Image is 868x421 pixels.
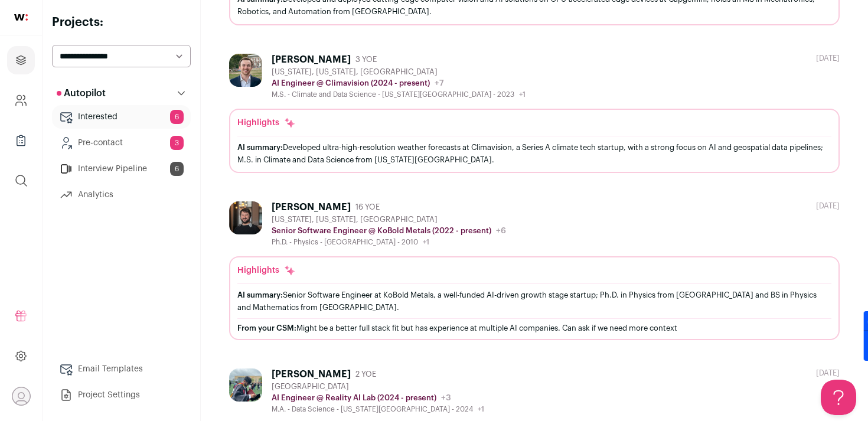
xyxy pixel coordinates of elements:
[7,126,35,155] a: Company Lists
[272,368,351,380] div: [PERSON_NAME]
[14,14,28,21] img: wellfound-shorthand-0d5821cbd27db2630d0214b213865d53afaa358527fdda9d0ea32b1df1b89c2c.svg
[170,110,184,124] span: 6
[7,46,35,74] a: Projects
[816,54,840,63] div: [DATE]
[355,203,380,212] span: 16 YOE
[52,81,191,105] button: Autopilot
[272,90,526,99] div: M.S. - Climate and Data Science - [US_STATE][GEOGRAPHIC_DATA] - 2023
[478,406,484,413] span: +1
[272,404,484,414] div: M.A. - Data Science - [US_STATE][GEOGRAPHIC_DATA] - 2024
[272,215,506,224] div: [US_STATE], [US_STATE], [GEOGRAPHIC_DATA]
[229,368,262,402] img: da5a46b9855e944ccb7b7f95d567373d02ff8294bae3e860a4853fb26859f3be.jpg
[52,105,191,129] a: Interested6
[816,368,840,378] div: [DATE]
[52,14,191,31] h2: Projects:
[52,183,191,207] a: Analytics
[272,382,484,391] div: [GEOGRAPHIC_DATA]
[272,54,351,66] div: [PERSON_NAME]
[52,357,191,381] a: Email Templates
[237,324,296,332] span: From your CSM:
[229,201,840,340] a: [PERSON_NAME] 16 YOE [US_STATE], [US_STATE], [GEOGRAPHIC_DATA] Senior Software Engineer @ KoBold ...
[229,54,262,87] img: da1bd3840cc2d682fbf4383c9d391e78bf9ddce244e0654205ac282e14588dc3.jpg
[272,237,506,247] div: Ph.D. - Physics - [GEOGRAPHIC_DATA] - 2010
[170,162,184,176] span: 6
[423,239,429,246] span: +1
[355,55,377,64] span: 3 YOE
[519,91,526,98] span: +1
[237,289,831,314] div: Senior Software Engineer at KoBold Metals, a well-funded AI-driven growth stage startup; Ph.D. in...
[355,370,376,379] span: 2 YOE
[272,67,526,77] div: [US_STATE], [US_STATE], [GEOGRAPHIC_DATA]
[237,324,831,333] div: Might be a better full stack fit but has experience at multiple AI companies. Can ask if we need ...
[272,201,351,213] div: [PERSON_NAME]
[237,291,283,299] span: AI summary:
[821,380,856,415] iframe: Toggle Customer Support
[441,394,451,402] span: +3
[170,136,184,150] span: 3
[816,201,840,211] div: [DATE]
[12,387,31,406] button: Open dropdown
[237,265,296,276] div: Highlights
[237,143,283,151] span: AI summary:
[435,79,444,87] span: +7
[237,117,296,129] div: Highlights
[52,131,191,155] a: Pre-contact3
[229,201,262,234] img: e52e2764eca18f8ceec9c2703a7111a848a9cf0bcb42eb6d64478097f71a391c.jpg
[237,141,831,166] div: Developed ultra-high-resolution weather forecasts at Climavision, a Series A climate tech startup...
[272,393,436,403] p: AI Engineer @ Reality AI Lab (2024 - present)
[496,227,506,235] span: +6
[52,157,191,181] a: Interview Pipeline6
[57,86,106,100] p: Autopilot
[229,54,840,173] a: [PERSON_NAME] 3 YOE [US_STATE], [US_STATE], [GEOGRAPHIC_DATA] AI Engineer @ Climavision (2024 - p...
[52,383,191,407] a: Project Settings
[272,79,430,88] p: AI Engineer @ Climavision (2024 - present)
[7,86,35,115] a: Company and ATS Settings
[272,226,491,236] p: Senior Software Engineer @ KoBold Metals (2022 - present)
